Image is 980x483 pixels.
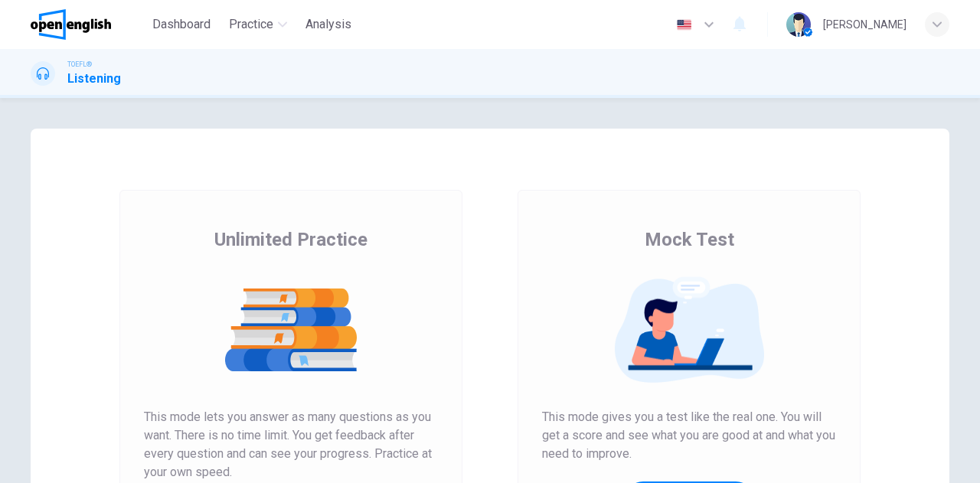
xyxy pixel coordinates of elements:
span: Analysis [305,15,351,34]
div: [PERSON_NAME] [823,15,906,34]
h1: Listening [67,70,121,88]
img: en [675,19,694,31]
button: Analysis [299,11,358,38]
a: OpenEnglish logo [31,9,146,40]
span: Dashboard [152,15,211,34]
span: This mode lets you answer as many questions as you want. There is no time limit. You get feedback... [144,408,438,481]
span: Practice [229,15,273,34]
span: TOEFL® [67,59,92,70]
button: Dashboard [146,11,217,38]
img: OpenEnglish logo [31,9,111,40]
span: This mode gives you a test like the real one. You will get a score and see what you are good at a... [542,408,836,463]
button: Practice [223,11,293,38]
span: Mock Test [645,227,734,252]
span: Unlimited Practice [214,227,367,252]
img: Profile picture [786,12,811,37]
